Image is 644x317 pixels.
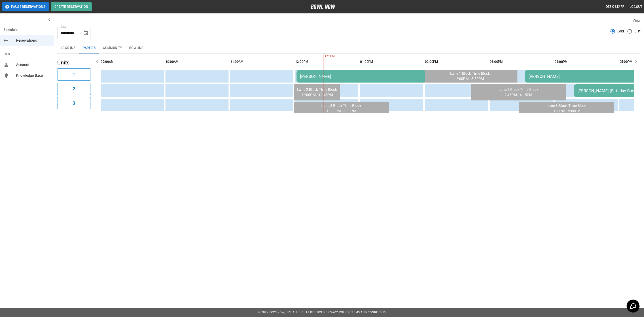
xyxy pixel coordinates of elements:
[628,3,644,11] button: Logout
[57,59,91,66] h5: Units
[326,311,349,314] a: Privacy Policy
[57,83,91,95] button: 2
[324,54,325,59] span: 4:23PM
[634,29,640,34] span: List
[633,18,640,23] label: View
[16,38,50,43] span: Reservations
[73,85,75,92] h6: 2
[57,97,91,109] button: 3
[57,68,91,81] button: 1
[51,2,92,11] button: Create Reservation
[73,71,75,78] h6: 1
[230,55,293,68] th: 11:00AM
[16,62,50,68] span: Account
[2,2,49,11] button: Pause Reservations
[311,4,335,9] img: logo
[57,43,640,53] div: inventory tabs
[79,43,99,53] button: Parties
[165,55,229,68] th: 10:00AM
[258,311,326,314] span: © 2022 BowlNow, Inc. All Rights Reserved.
[81,28,90,37] button: Choose date, selected date is Nov 1, 2025
[604,3,626,11] button: Desk Staff
[16,73,50,78] span: Knowledge Base
[126,43,147,53] button: Bowling
[73,100,75,107] h6: 3
[300,74,422,79] div: [PERSON_NAME]
[57,43,79,53] button: Lock-ins
[350,311,386,314] a: Terms and Conditions
[617,29,624,34] span: Grid
[99,43,126,53] button: Community
[101,55,164,68] th: 09:00AM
